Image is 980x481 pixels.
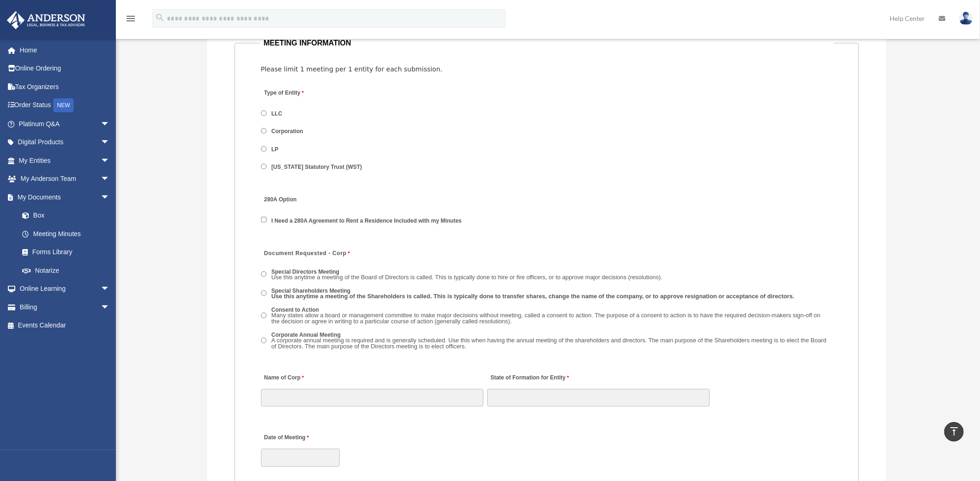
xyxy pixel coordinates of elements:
[6,77,124,96] a: Tax Organizers
[268,331,833,352] label: Corporate Annual Meeting
[6,41,124,59] a: Home
[959,12,973,25] img: User Pic
[268,268,666,282] label: Special Directors Meeting
[6,188,124,206] a: My Documentsarrow_drop_down
[268,163,365,172] label: [US_STATE] Statutory Trust (WST)
[6,280,124,298] a: Online Learningarrow_drop_down
[101,298,119,317] span: arrow_drop_down
[6,316,124,335] a: Events Calendar
[261,194,349,206] label: 280A Option
[6,59,124,78] a: Online Ordering
[261,65,443,73] span: Please limit 1 meeting per 1 entity for each submission.
[13,261,124,280] a: Notarize
[268,145,282,154] label: LP
[948,426,960,437] i: vertical_align_top
[944,422,964,442] a: vertical_align_top
[261,432,349,444] label: Date of Meeting
[271,337,827,350] span: A corporate annual meeting is required and is generally scheduled. Use this when having the annua...
[261,87,349,99] label: Type of Entity
[6,96,124,115] a: Order StatusNEW
[264,250,347,257] span: Document Requested - Corp
[101,188,119,207] span: arrow_drop_down
[155,13,165,23] i: search
[261,372,306,384] label: Name of Corp
[101,170,119,189] span: arrow_drop_down
[6,298,124,316] a: Billingarrow_drop_down
[101,115,119,134] span: arrow_drop_down
[13,224,119,243] a: Meeting Minutes
[268,128,306,136] label: Corporation
[268,110,286,118] label: LLC
[125,16,136,24] a: menu
[6,115,124,133] a: Platinum Q&Aarrow_drop_down
[6,170,124,188] a: My Anderson Teamarrow_drop_down
[6,133,124,152] a: Digital Productsarrow_drop_down
[101,133,119,152] span: arrow_drop_down
[487,372,571,384] label: State of Formation for Entity
[271,312,821,325] span: Many states allow a board or management committee to make major decisions without meeting, called...
[4,11,88,29] img: Anderson Advisors Platinum Portal
[268,287,798,301] label: Special Shareholders Meeting
[271,293,794,300] span: Use this anytime a meeting of the Shareholders is called. This is typically done to transfer shar...
[13,243,124,262] a: Forms Library
[101,280,119,299] span: arrow_drop_down
[260,37,834,50] legend: MEETING INFORMATION
[268,217,465,225] label: I Need a 280A Agreement to Rent a Residence Included with my Minutes
[13,206,124,225] a: Box
[53,98,74,112] div: NEW
[101,151,119,170] span: arrow_drop_down
[125,13,136,24] i: menu
[268,306,833,327] label: Consent to Action
[271,274,662,281] span: Use this anytime a meeting of the Board of Directors is called. This is typically done to hire or...
[6,151,124,170] a: My Entitiesarrow_drop_down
